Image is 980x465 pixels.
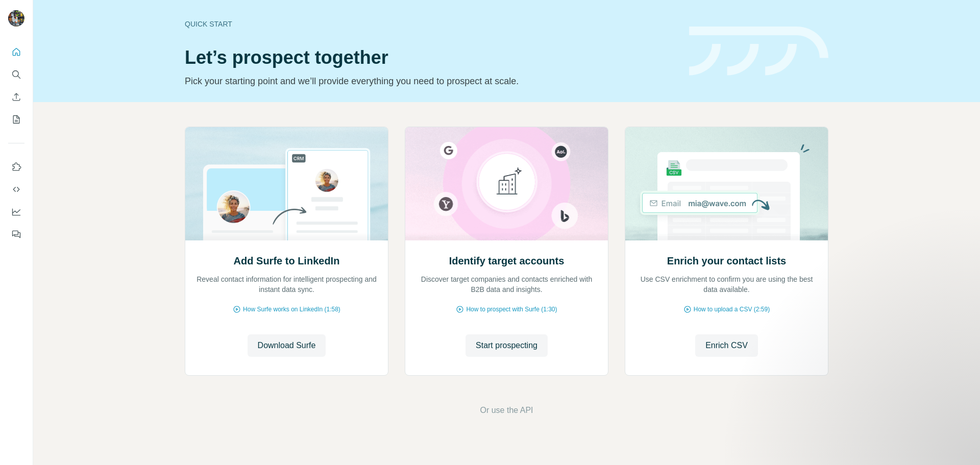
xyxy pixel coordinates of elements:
p: Pick your starting point and we’ll provide everything you need to prospect at scale. [185,74,677,88]
button: Enrich CSV [695,334,758,357]
span: How to prospect with Surfe (1:30) [466,305,557,314]
span: Enrich CSV [705,339,748,352]
button: My lists [8,110,24,129]
h2: Identify target accounts [449,254,565,268]
span: Start prospecting [476,339,537,352]
img: Add Surfe to LinkedIn [185,127,388,240]
img: Avatar [8,10,24,27]
button: Download Surfe [248,334,326,357]
p: Discover target companies and contacts enriched with B2B data and insights. [415,274,598,295]
button: Or use the API [480,404,533,417]
button: Quick start [8,43,24,61]
button: Dashboard [8,203,24,221]
img: Enrich your contact lists [625,127,828,240]
h2: Enrich your contact lists [667,254,786,268]
img: Identify target accounts [405,127,608,240]
p: Use CSV enrichment to confirm you are using the best data available. [635,274,818,295]
iframe: Intercom live chat [945,430,970,455]
span: Download Surfe [258,339,316,352]
button: Search [8,65,24,84]
img: banner [689,27,828,76]
span: How to upload a CSV (2:59) [694,305,770,314]
button: Use Surfe API [8,180,24,199]
button: Start prospecting [465,334,548,357]
span: How Surfe works on LinkedIn (1:58) [243,305,340,314]
h1: Let’s prospect together [185,47,677,68]
div: Quick start [185,19,677,29]
button: Feedback [8,225,24,243]
button: Enrich CSV [8,88,24,106]
h2: Add Surfe to LinkedIn [234,254,340,268]
button: Use Surfe on LinkedIn [8,158,24,176]
p: Reveal contact information for intelligent prospecting and instant data sync. [195,274,378,295]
